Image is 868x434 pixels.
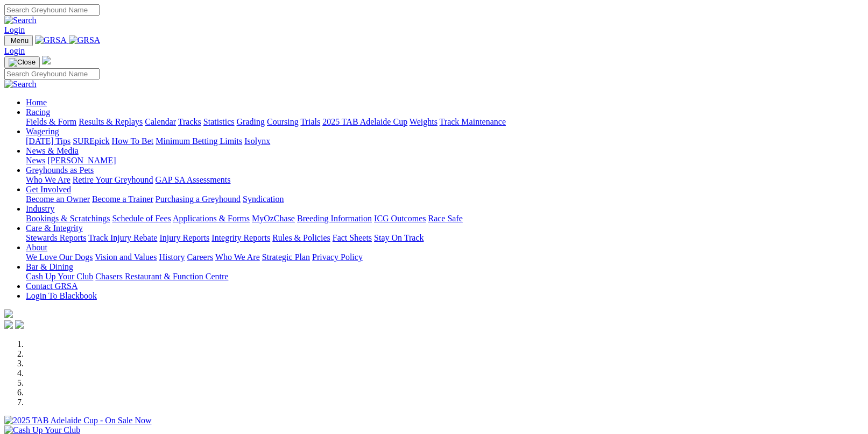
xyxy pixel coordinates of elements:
a: Bar & Dining [26,262,73,271]
a: Track Injury Rebate [88,233,157,242]
a: Tracks [178,117,201,126]
a: Track Maintenance [440,117,506,126]
a: Home [26,98,47,107]
a: Weights [410,117,437,126]
a: Become an Owner [26,194,90,204]
div: Care & Integrity [26,233,864,243]
a: Schedule of Fees [112,214,171,223]
img: 2025 TAB Adelaide Cup - On Sale Now [4,416,152,425]
a: Become a Trainer [92,194,153,204]
a: Applications & Forms [173,214,250,223]
a: Who We Are [215,252,260,262]
a: Racing [26,107,50,117]
div: Bar & Dining [26,272,864,281]
a: Vision and Values [95,252,157,262]
img: Search [4,79,37,89]
a: Grading [237,117,265,126]
a: Contact GRSA [26,281,77,291]
a: MyOzChase [252,214,295,223]
img: twitter.svg [15,320,24,329]
a: Results & Replays [79,117,143,126]
img: facebook.svg [4,320,13,329]
span: Menu [11,37,29,45]
a: Statistics [203,117,235,126]
a: Trials [300,117,320,126]
img: Close [9,58,36,67]
a: [PERSON_NAME] [47,156,116,165]
a: Careers [187,252,213,262]
a: Login [4,46,25,55]
a: Privacy Policy [312,252,363,262]
div: Get Involved [26,194,864,204]
a: Isolynx [244,136,270,146]
img: logo-grsa-white.png [42,56,51,64]
input: Search [4,4,100,16]
a: Cash Up Your Club [26,272,93,281]
a: ICG Outcomes [374,214,426,223]
a: Syndication [243,194,284,204]
a: History [159,252,185,262]
a: Rules & Policies [272,233,330,242]
a: Get Involved [26,185,71,194]
a: Greyhounds as Pets [26,165,94,175]
div: About [26,252,864,262]
a: Calendar [145,117,176,126]
div: Industry [26,214,864,223]
div: News & Media [26,156,864,165]
button: Toggle navigation [4,35,33,46]
a: News & Media [26,146,79,155]
a: Retire Your Greyhound [73,175,153,184]
a: [DATE] Tips [26,136,70,146]
input: Search [4,68,100,79]
a: Login [4,25,25,34]
a: About [26,243,47,252]
a: Breeding Information [297,214,372,223]
a: Bookings & Scratchings [26,214,110,223]
a: Fields & Form [26,117,76,126]
a: Login To Blackbook [26,291,97,300]
a: SUREpick [73,136,109,146]
a: Purchasing a Greyhound [156,194,241,204]
a: Chasers Restaurant & Function Centre [95,272,228,281]
a: Stewards Reports [26,233,86,242]
div: Greyhounds as Pets [26,175,864,185]
a: Race Safe [428,214,462,223]
img: GRSA [69,35,101,45]
a: How To Bet [112,136,154,146]
a: 2025 TAB Adelaide Cup [322,117,407,126]
img: Search [4,16,37,25]
a: We Love Our Dogs [26,252,93,262]
a: Industry [26,204,54,213]
a: Fact Sheets [333,233,372,242]
img: GRSA [35,35,67,45]
a: Coursing [267,117,299,126]
a: Who We Are [26,175,70,184]
a: Care & Integrity [26,223,83,233]
a: Integrity Reports [211,233,270,242]
a: GAP SA Assessments [156,175,231,184]
img: logo-grsa-white.png [4,309,13,318]
a: Wagering [26,127,59,136]
div: Racing [26,117,864,127]
a: Stay On Track [374,233,424,242]
a: Minimum Betting Limits [156,136,242,146]
div: Wagering [26,136,864,146]
button: Toggle navigation [4,56,40,68]
a: News [26,156,45,165]
a: Injury Reports [159,233,209,242]
a: Strategic Plan [262,252,310,262]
